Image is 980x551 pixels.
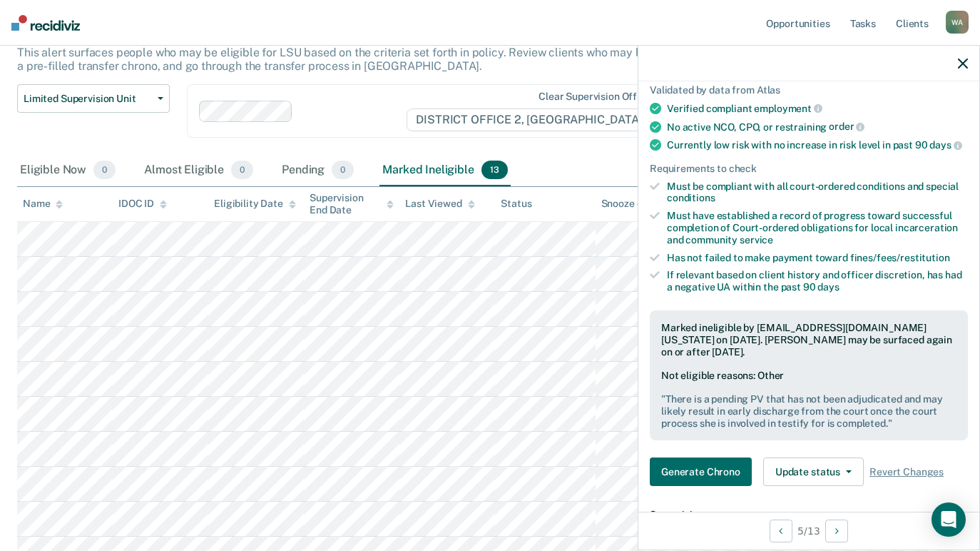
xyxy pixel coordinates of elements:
[667,121,968,133] div: No active NCO, CPO, or restraining
[405,198,474,210] div: Last Viewed
[118,198,167,210] div: IDOC ID
[24,93,152,105] span: Limited Supervision Unit
[850,252,950,263] span: fines/fees/restitution
[650,163,968,175] div: Requirements to check
[650,458,752,486] button: Generate Chrono
[817,281,839,293] span: days
[661,370,956,429] div: Not eligible reasons: Other
[754,103,822,114] span: employment
[763,458,864,486] button: Update status
[929,139,961,151] span: days
[869,466,944,478] span: Revert Changes
[650,84,968,96] div: Validated by data from Atlas
[946,11,969,34] div: W A
[667,138,968,151] div: Currently low risk with no increase in risk level in past 90
[650,458,757,486] a: Navigate to form link
[601,198,682,210] div: Snooze ends in
[667,102,968,115] div: Verified compliant
[661,393,956,429] pre: " There is a pending PV that has not been adjudicated and may likely result in early discharge fr...
[11,15,80,31] img: Recidiviz
[231,161,253,179] span: 0
[667,269,968,293] div: If relevant based on client history and officer discretion, has had a negative UA within the past 90
[638,512,979,550] div: 5 / 13
[332,161,354,179] span: 0
[141,155,256,186] div: Almost Eligible
[279,155,357,186] div: Pending
[481,161,508,179] span: 13
[825,520,848,542] button: Next Opportunity
[23,198,63,210] div: Name
[93,161,116,179] span: 0
[407,108,663,131] span: DISTRICT OFFICE 2, [GEOGRAPHIC_DATA]
[661,322,956,358] div: Marked ineligible by [EMAIL_ADDRESS][DOMAIN_NAME][US_STATE] on [DATE]. [PERSON_NAME] may be surfa...
[650,509,968,521] dt: Supervision
[17,32,745,73] p: The Limited Supervision Unit, which offers web-based reporting to low-risk clients, is the lowest...
[539,91,660,103] div: Clear supervision officers
[501,198,531,210] div: Status
[310,192,394,216] div: Supervision End Date
[667,252,968,264] div: Has not failed to make payment toward
[379,155,510,186] div: Marked Ineligible
[667,210,968,246] div: Must have established a record of progress toward successful completion of Court-ordered obligati...
[931,502,966,537] div: Open Intercom Messenger
[214,198,296,210] div: Eligibility Date
[740,234,773,246] span: service
[17,155,118,186] div: Eligible Now
[770,520,792,542] button: Previous Opportunity
[667,181,968,205] div: Must be compliant with all court-ordered conditions and special conditions
[829,121,864,132] span: order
